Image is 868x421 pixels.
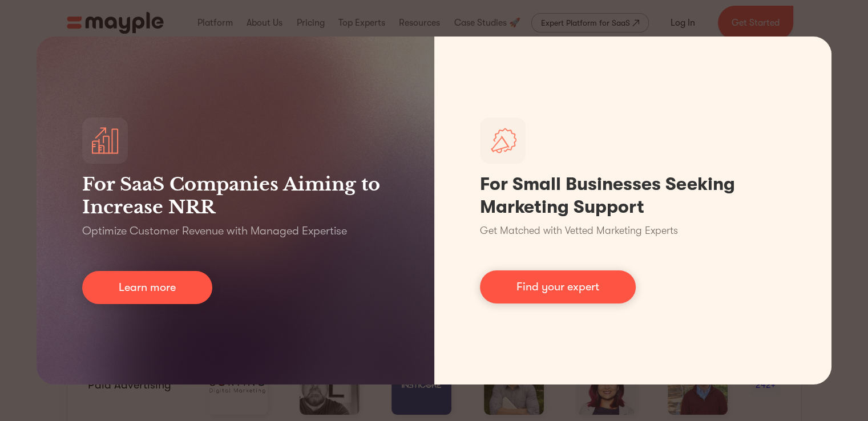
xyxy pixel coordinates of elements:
[480,173,786,218] h1: For Small Businesses Seeking Marketing Support
[82,173,389,218] h3: For SaaS Companies Aiming to Increase NRR
[82,271,212,304] a: Learn more
[82,223,347,239] p: Optimize Customer Revenue with Managed Expertise
[480,223,678,238] p: Get Matched with Vetted Marketing Experts
[480,270,636,303] a: Find your expert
